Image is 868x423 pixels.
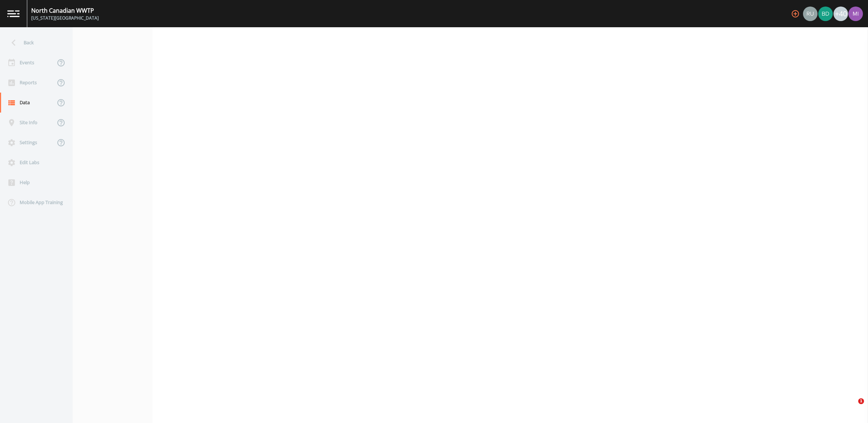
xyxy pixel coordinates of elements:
[833,7,848,21] div: +40
[818,7,833,21] img: 9f682ec1c49132a47ef547787788f57d
[803,7,818,21] img: a5c06d64ce99e847b6841ccd0307af82
[848,7,863,21] img: 11d739c36d20347f7b23fdbf2a9dc2c5
[858,398,864,404] span: 1
[31,15,99,21] div: [US_STATE][GEOGRAPHIC_DATA]
[7,10,20,17] img: logo
[803,7,818,21] div: Russell Schindler
[31,6,99,15] div: North Canadian WWTP
[843,398,861,416] iframe: Intercom live chat
[818,7,833,21] div: Brock DeVeau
